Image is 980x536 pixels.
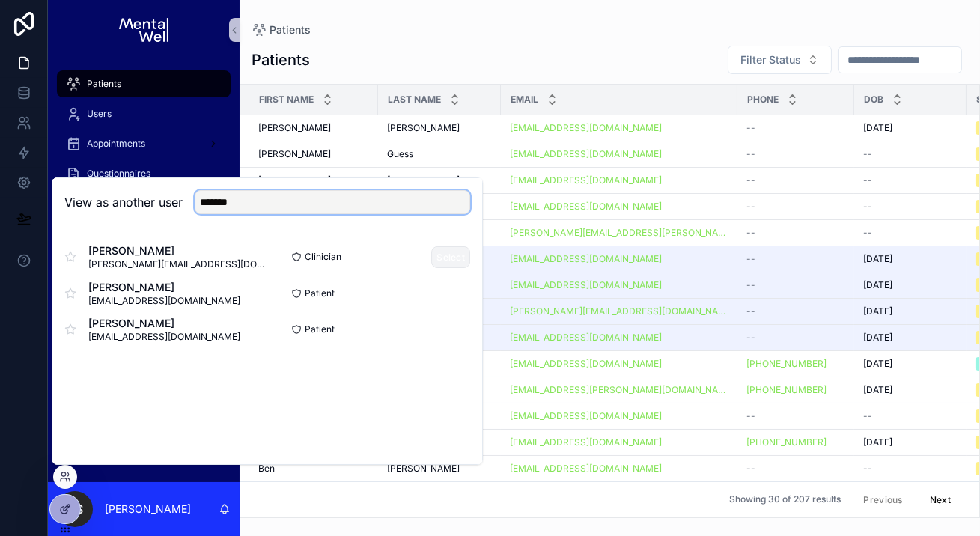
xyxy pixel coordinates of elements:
span: Patients [270,22,311,37]
span: [PERSON_NAME] [258,174,331,186]
a: -- [863,174,958,186]
a: [PERSON_NAME] [387,122,492,134]
span: DOB [864,94,883,106]
span: [DATE] [863,358,892,370]
a: -- [746,410,845,422]
a: [PHONE_NUMBER] [746,358,845,370]
span: [PERSON_NAME] [88,316,240,331]
a: [PHONE_NUMBER] [746,384,827,396]
a: -- [746,305,845,317]
a: [PERSON_NAME] [387,463,492,475]
span: Showing 30 of 207 results [729,494,841,506]
a: [DATE] [863,305,958,317]
a: Appointments [57,130,231,157]
span: Patient [305,323,335,335]
span: [PERSON_NAME] [258,148,331,160]
span: [DATE] [863,332,892,344]
span: -- [863,148,872,160]
a: [PERSON_NAME] [258,174,369,186]
span: Users [87,108,112,120]
a: Patients [252,22,311,37]
span: -- [746,227,755,239]
a: [DATE] [863,279,958,291]
a: -- [746,253,845,265]
a: -- [863,148,958,160]
a: -- [863,410,958,422]
a: -- [746,279,845,291]
span: [PERSON_NAME] [387,122,460,134]
span: [EMAIL_ADDRESS][DOMAIN_NAME] [88,331,240,343]
span: [DATE] [863,253,892,265]
a: Users [57,100,231,127]
span: Clinician [305,251,341,263]
a: -- [746,201,845,213]
a: [DATE] [863,332,958,344]
a: [EMAIL_ADDRESS][DOMAIN_NAME] [510,463,662,475]
button: Select Button [728,46,832,74]
a: [PHONE_NUMBER] [746,436,827,448]
h2: View as another user [64,193,183,211]
a: [DATE] [863,253,958,265]
span: Appointments [87,138,145,150]
a: -- [863,201,958,213]
a: [EMAIL_ADDRESS][DOMAIN_NAME] [510,436,728,448]
a: [EMAIL_ADDRESS][PERSON_NAME][DOMAIN_NAME] [510,384,728,396]
a: Ben [258,463,369,475]
a: [PERSON_NAME] [258,122,369,134]
a: [EMAIL_ADDRESS][DOMAIN_NAME] [510,174,728,186]
span: Questionnaires [87,168,150,180]
a: [EMAIL_ADDRESS][DOMAIN_NAME] [510,436,662,448]
span: -- [746,305,755,317]
span: [DATE] [863,122,892,134]
span: -- [863,201,872,213]
span: [DATE] [863,305,892,317]
a: [EMAIL_ADDRESS][DOMAIN_NAME] [510,253,662,265]
span: Email [511,94,538,106]
span: -- [746,148,755,160]
span: -- [746,253,755,265]
span: -- [746,332,755,344]
span: First Name [259,94,314,106]
a: [EMAIL_ADDRESS][DOMAIN_NAME] [510,148,728,160]
span: -- [746,279,755,291]
span: [DATE] [863,436,892,448]
a: [EMAIL_ADDRESS][DOMAIN_NAME] [510,201,662,213]
a: [EMAIL_ADDRESS][DOMAIN_NAME] [510,279,662,291]
span: -- [863,174,872,186]
a: [PERSON_NAME][EMAIL_ADDRESS][DOMAIN_NAME] [510,305,728,317]
img: App logo [119,18,168,42]
a: [PERSON_NAME] [258,148,369,160]
span: [DATE] [863,279,892,291]
span: [EMAIL_ADDRESS][DOMAIN_NAME] [88,295,240,307]
span: -- [746,122,755,134]
a: [EMAIL_ADDRESS][DOMAIN_NAME] [510,122,728,134]
span: Last Name [388,94,441,106]
a: [EMAIL_ADDRESS][DOMAIN_NAME] [510,279,728,291]
a: [EMAIL_ADDRESS][DOMAIN_NAME] [510,253,728,265]
span: Guess [387,148,413,160]
a: [DATE] [863,436,958,448]
a: -- [746,227,845,239]
a: -- [746,122,845,134]
span: -- [863,463,872,475]
span: Patients [87,78,121,90]
a: [EMAIL_ADDRESS][DOMAIN_NAME] [510,174,662,186]
a: [DATE] [863,384,958,396]
span: [PERSON_NAME] [88,243,267,258]
a: -- [863,227,958,239]
button: Select [431,246,470,268]
a: -- [746,174,845,186]
span: -- [746,463,755,475]
a: [EMAIL_ADDRESS][DOMAIN_NAME] [510,332,728,344]
h1: Patients [252,49,310,70]
a: [EMAIL_ADDRESS][DOMAIN_NAME] [510,463,728,475]
span: Ben [258,463,275,475]
a: [PERSON_NAME][EMAIL_ADDRESS][PERSON_NAME][DOMAIN_NAME] [510,227,728,239]
a: -- [746,332,845,344]
a: [EMAIL_ADDRESS][DOMAIN_NAME] [510,410,728,422]
a: [PERSON_NAME] [387,174,492,186]
span: Filter Status [740,52,801,67]
button: Next [919,488,961,511]
a: [EMAIL_ADDRESS][DOMAIN_NAME] [510,410,662,422]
